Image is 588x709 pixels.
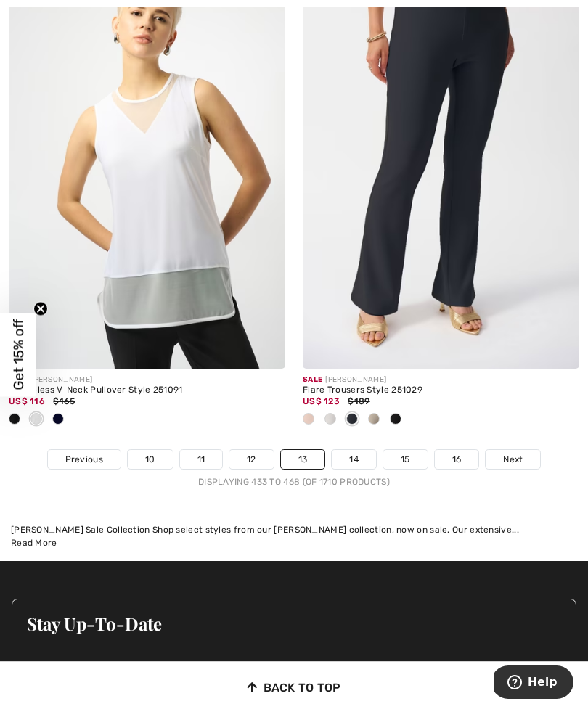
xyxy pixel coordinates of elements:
div: [PERSON_NAME] Sale Collection Shop select styles from our [PERSON_NAME] collection, now on sale. ... [11,523,577,536]
span: US$ 123 [303,396,340,406]
span: Previous [65,453,103,466]
div: Parchment [298,408,319,432]
span: US$ 116 [9,396,45,406]
div: [PERSON_NAME] [9,374,285,385]
span: $165 [53,396,75,406]
span: Read More [11,538,57,548]
span: $189 [348,396,369,406]
div: Moonstone [363,408,385,432]
span: Next [503,453,523,466]
a: 12 [229,450,274,469]
a: Next [486,450,540,469]
span: Sale [303,375,322,384]
a: 15 [383,450,428,469]
iframe: Opens a widget where you can find more information [494,665,573,702]
div: Midnight Blue [341,408,363,432]
div: [PERSON_NAME] [303,374,579,385]
div: Sleeveless V-Neck Pullover Style 251091 [9,385,285,396]
button: Close teaser [33,301,48,316]
div: Vanilla 30 [25,408,47,432]
div: Vanilla 30 [319,408,341,432]
span: Get 15% off [10,319,27,390]
a: 13 [281,450,325,469]
div: Midnight Blue [47,408,69,432]
span: Latest News [200,657,260,673]
div: Black [385,408,407,432]
div: Black [4,408,25,432]
a: Previous [48,450,121,469]
a: 16 [435,450,479,469]
a: 10 [128,450,173,469]
div: Flare Trousers Style 251029 [303,385,579,396]
a: 11 [180,450,223,469]
a: 14 [332,450,376,469]
h3: Stay Up-To-Date [27,614,561,633]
